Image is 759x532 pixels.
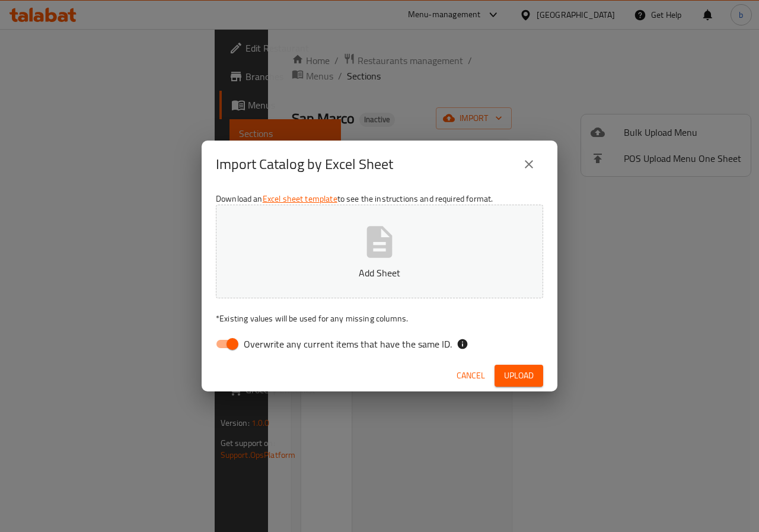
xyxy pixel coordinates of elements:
span: Overwrite any current items that have the same ID. [244,337,452,351]
svg: If the overwrite option isn't selected, then the items that match an existing ID will be ignored ... [457,338,468,350]
p: Existing values will be used for any missing columns. [216,313,543,324]
h2: Import Catalog by Excel Sheet [216,155,393,174]
a: Excel sheet template [263,191,337,206]
span: Cancel [457,368,485,383]
div: Download an to see the instructions and required format. [202,188,557,360]
button: Upload [495,365,543,387]
button: Add Sheet [216,205,543,298]
button: Cancel [452,365,490,387]
p: Add Sheet [234,266,525,280]
button: close [515,150,543,179]
span: Upload [504,368,534,383]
